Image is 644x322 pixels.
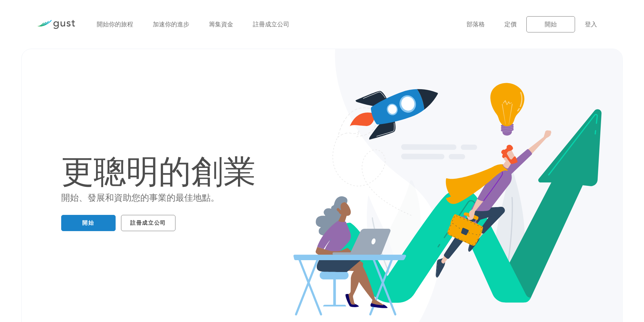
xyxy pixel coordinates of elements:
[61,153,256,192] font: 更聰明的創業
[82,220,94,226] font: 開始
[504,21,517,28] a: 定價
[253,21,289,28] a: 註冊成立公司
[61,193,219,203] font: 開始、發展和資助您的事業的最佳地點。
[61,215,116,231] a: 開始
[121,215,175,231] a: 註冊成立公司
[585,21,597,28] a: 登入
[545,21,557,28] font: 開始
[209,21,233,28] a: 籌集資金
[467,21,485,28] a: 部落格
[37,20,75,29] img: 陣風標誌
[526,16,575,32] a: 開始
[97,21,133,28] a: 開始你的旅程
[153,21,189,28] a: 加速你的進步
[130,220,166,226] font: 註冊成立公司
